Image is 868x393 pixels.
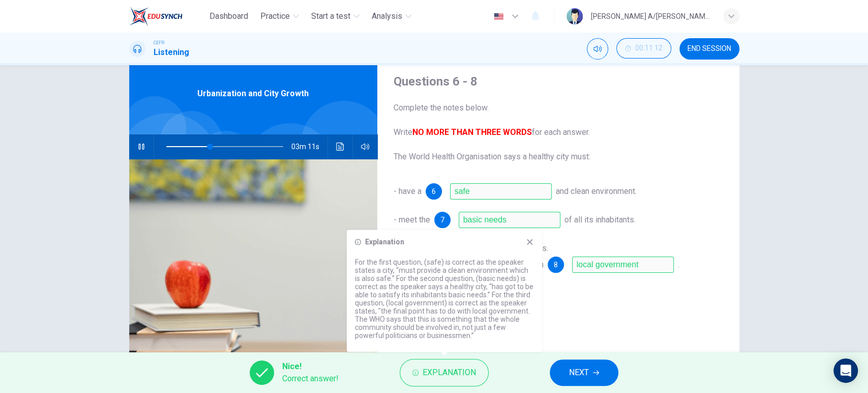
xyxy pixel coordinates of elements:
[616,38,671,60] div: Hide
[556,186,637,196] span: and clean environment.
[394,73,723,90] h4: Questions 6 - 8
[129,6,183,26] img: EduSynch logo
[412,127,532,137] b: NO MORE THAN THREE WORDS
[355,258,534,340] p: For the first question, (safe) is correct as the speaker states a city, “must provide a clean env...
[569,366,589,380] span: NEXT
[291,134,327,159] span: 03m 11s
[687,45,731,53] span: END SESSION
[365,238,404,246] h6: Explanation
[260,10,290,22] span: Practice
[587,38,608,60] div: Mute
[440,216,444,223] span: 7
[635,44,663,52] span: 00:11:12
[197,88,309,100] span: Urbanization and City Growth
[394,186,422,196] span: - have a
[591,10,711,22] div: [PERSON_NAME] A/[PERSON_NAME]
[311,10,350,22] span: Start a test
[833,358,858,383] div: Open Intercom Messenger
[394,215,430,224] span: - meet the
[332,134,348,159] button: Click to see the audio transcription
[432,188,436,195] span: 6
[154,39,164,46] span: CEFR
[282,360,339,373] span: Nice!
[678,260,679,269] span: .
[564,215,636,224] span: of all its inhabitants.
[492,13,505,20] img: en
[566,8,583,24] img: Profile picture
[209,10,248,22] span: Dashboard
[394,102,723,163] span: Complete the notes below. Write for each answer. The World Health Organisation says a healthy cit...
[423,366,476,380] span: Explanation
[282,373,339,385] span: Correct answer!
[372,10,402,22] span: Analysis
[554,261,558,268] span: 8
[154,46,189,59] h1: Listening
